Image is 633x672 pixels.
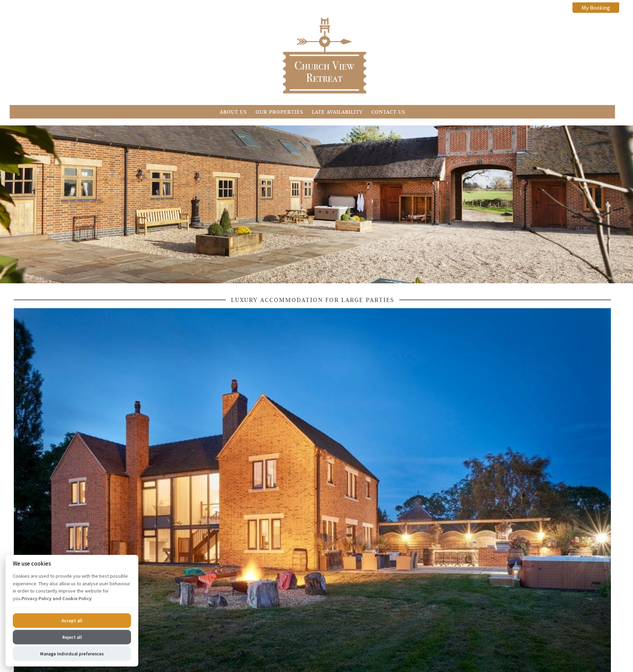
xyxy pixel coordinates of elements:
a: Privacy Policy and Cookie Policy [21,595,92,602]
span: Luxury accommodation for large parties [226,296,399,304]
button: Accept all [13,613,131,628]
a: Contact Us [371,108,405,115]
p: Cookies are used to provide you with the best possible experience. They also allow us to analyse ... [6,572,138,607]
a: My Booking [573,2,619,13]
h2: We use cookies [6,560,138,567]
a: Late Availability [312,108,363,115]
img: Church View Retreat [281,16,368,95]
button: Manage Individual preferences [13,646,131,661]
a: About Us [220,108,247,115]
button: Reject all [13,630,131,644]
a: Our Properties [255,108,303,115]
